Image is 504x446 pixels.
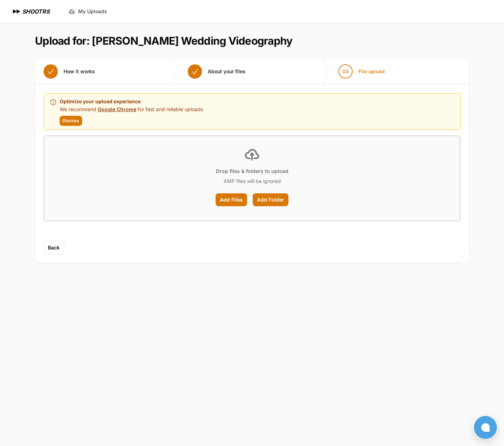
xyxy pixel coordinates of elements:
span: How it works [64,68,95,75]
button: How it works [35,59,104,84]
button: 03 File upload [330,59,393,84]
span: About your files [208,68,246,75]
span: Back [48,244,60,251]
span: File upload [358,68,385,75]
button: About your files [179,59,254,84]
label: Add Files [216,193,247,206]
span: Dismiss [62,118,79,124]
p: XMP files will be ignored [223,178,281,185]
button: Dismiss [60,116,82,126]
a: Google Chrome [98,106,136,112]
p: Optimize your upload experience [60,97,203,106]
label: Add Folder [253,193,288,206]
span: 03 [342,68,349,75]
div: v2 [460,252,465,261]
h1: SHOOTRS [22,7,50,16]
a: SHOOTRS SHOOTRS [11,7,50,16]
a: My Uploads [64,5,111,18]
span: My Uploads [78,8,107,15]
p: We recommend for fast and reliable uploads [60,106,203,113]
p: Drop files & folders to upload [216,168,288,175]
button: Open chat window [474,416,497,439]
button: Back [44,241,64,254]
img: SHOOTRS [11,7,22,16]
h1: Upload for: [PERSON_NAME] Wedding Videography [35,34,292,47]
